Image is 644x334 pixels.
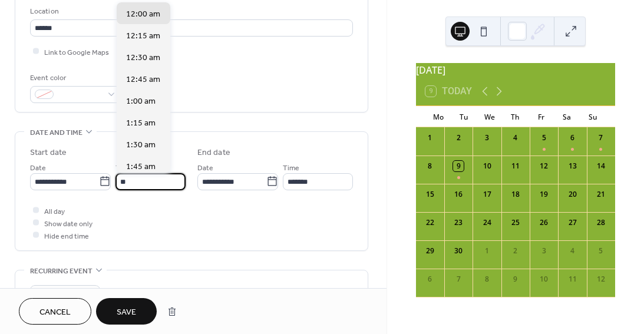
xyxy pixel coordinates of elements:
[30,265,93,277] span: Recurring event
[30,147,67,159] div: Start date
[510,274,521,285] div: 9
[197,161,213,174] span: Date
[510,161,521,171] div: 11
[567,217,578,228] div: 27
[44,230,89,242] span: Hide end time
[126,74,160,86] span: 12:45 am
[477,106,503,127] div: We
[115,161,132,174] span: Time
[539,161,549,171] div: 12
[451,106,477,127] div: Tu
[453,246,464,256] div: 30
[482,133,493,143] div: 3
[30,72,118,84] div: Event color
[554,106,580,127] div: Sa
[453,217,464,228] div: 23
[510,217,521,228] div: 25
[30,161,46,174] span: Date
[539,274,549,285] div: 10
[482,246,493,256] div: 1
[117,306,136,319] span: Save
[453,189,464,200] div: 16
[126,30,160,42] span: 12:15 am
[425,246,435,256] div: 29
[126,117,156,130] span: 1:15 am
[596,217,606,228] div: 28
[425,189,435,200] div: 15
[580,106,606,127] div: Su
[197,147,230,159] div: End date
[453,133,464,143] div: 2
[30,5,351,18] div: Location
[453,274,464,285] div: 7
[126,139,156,151] span: 1:30 am
[567,133,578,143] div: 6
[567,189,578,200] div: 20
[30,127,82,139] span: Date and time
[425,161,435,171] div: 8
[596,189,606,200] div: 21
[44,217,93,230] span: Show date only
[539,189,549,200] div: 19
[510,246,521,256] div: 2
[539,133,549,143] div: 5
[126,161,156,173] span: 1:45 am
[453,161,464,171] div: 9
[39,306,71,319] span: Cancel
[482,189,493,200] div: 17
[503,106,529,127] div: Th
[596,274,606,285] div: 12
[539,217,549,228] div: 26
[283,161,299,174] span: Time
[482,161,493,171] div: 10
[596,133,606,143] div: 7
[126,95,156,108] span: 1:00 am
[416,63,615,77] div: [DATE]
[529,106,554,127] div: Fr
[126,52,160,64] span: 12:30 am
[44,46,109,58] span: Link to Google Maps
[425,106,451,127] div: Mo
[44,205,65,217] span: All day
[567,246,578,256] div: 4
[126,8,160,21] span: 12:00 am
[96,298,157,325] button: Save
[19,298,91,325] button: Cancel
[425,217,435,228] div: 22
[510,133,521,143] div: 4
[596,246,606,256] div: 5
[425,274,435,285] div: 6
[510,189,521,200] div: 18
[567,161,578,171] div: 13
[596,161,606,171] div: 14
[482,217,493,228] div: 24
[425,133,435,143] div: 1
[539,246,549,256] div: 3
[482,274,493,285] div: 8
[567,274,578,285] div: 11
